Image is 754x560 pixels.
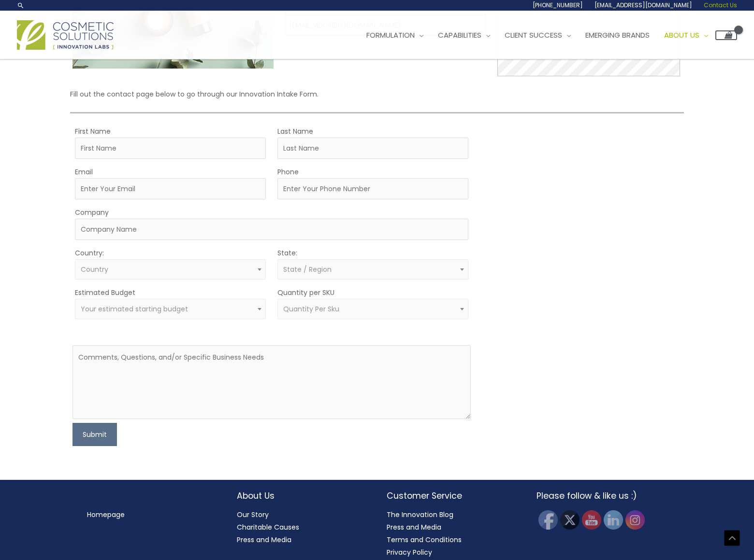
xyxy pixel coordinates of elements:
[87,508,217,521] nav: Menu
[533,1,583,9] span: [PHONE_NUMBER]
[75,178,266,199] input: Enter Your Email
[277,125,313,138] label: Last Name
[387,522,441,532] a: Press and Media
[585,30,650,40] span: Emerging Brands
[538,510,558,530] img: Facebook
[75,286,135,299] label: Estimated Budget
[277,178,468,199] input: Enter Your Phone Number
[237,510,269,519] a: Our Story
[497,21,578,50] a: Client Success
[387,490,517,502] h2: Customer Service
[664,30,699,40] span: About Us
[75,219,468,240] input: Company Name
[387,547,432,557] a: Privacy Policy
[715,30,737,40] a: View Shopping Cart, empty
[75,247,104,259] label: Country:
[87,510,125,519] a: Homepage
[431,21,497,50] a: Capabilities
[366,30,415,40] span: Formulation
[704,1,737,9] span: Contact Us
[505,30,562,40] span: Client Success
[594,1,692,9] span: [EMAIL_ADDRESS][DOMAIN_NAME]
[17,20,114,50] img: Cosmetic Solutions Logo
[277,247,297,259] label: State:
[75,138,266,159] input: First Name
[72,423,117,446] button: Submit
[657,21,715,50] a: About Us
[283,265,332,274] span: State / Region
[81,304,188,314] span: Your estimated starting budget
[387,508,517,559] nav: Customer Service
[277,166,299,178] label: Phone
[75,206,109,219] label: Company
[237,535,291,545] a: Press and Media
[237,508,367,546] nav: About Us
[17,1,25,9] a: Search icon link
[75,125,111,138] label: First Name
[387,535,462,545] a: Terms and Conditions
[81,265,108,274] span: Country
[237,490,367,502] h2: About Us
[387,510,453,519] a: The Innovation Blog
[438,30,481,40] span: Capabilities
[70,88,683,100] p: Fill out the contact page below to go through our Innovation Intake Form.
[352,21,737,50] nav: Site Navigation
[237,522,299,532] a: Charitable Causes
[536,490,667,502] h2: Please follow & like us :)
[75,166,93,178] label: Email
[359,21,431,50] a: Formulation
[560,510,580,530] img: Twitter
[578,21,657,50] a: Emerging Brands
[277,138,468,159] input: Last Name
[277,286,334,299] label: Quantity per SKU
[283,304,339,314] span: Quantity Per Sku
